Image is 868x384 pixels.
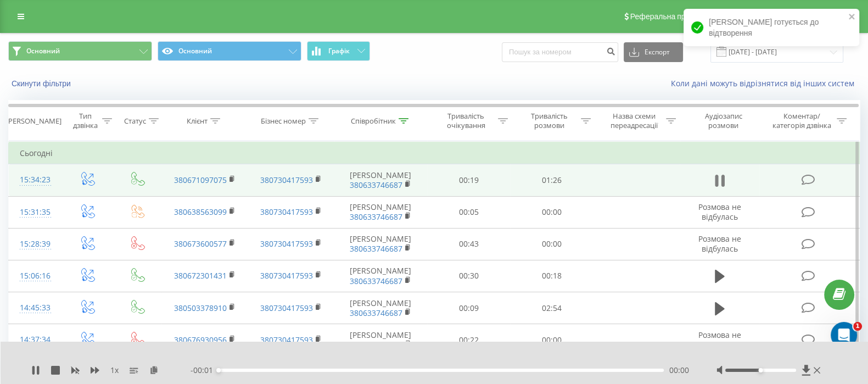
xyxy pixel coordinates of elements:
span: Реферальна програма [630,12,711,21]
a: 380633746687 [350,340,402,350]
div: 14:45:33 [20,297,51,319]
div: Тривалість розмови [520,112,578,130]
a: 380671097075 [174,175,227,185]
div: 15:28:39 [20,233,51,255]
td: 00:43 [427,228,510,260]
span: Розмова не відбулась [698,233,741,254]
a: 380730417593 [260,270,313,281]
a: 380730417593 [260,207,313,217]
div: Статус [124,116,146,126]
a: 380633746687 [350,243,402,254]
a: 380638563099 [174,207,227,217]
a: 380633746687 [350,276,402,286]
a: 380730417593 [260,303,313,313]
td: [PERSON_NAME] [334,292,427,324]
div: Accessibility label [759,368,763,372]
a: 380676930956 [174,335,227,345]
td: Сьогодні [9,142,860,164]
button: Скинути фільтри [8,79,76,88]
a: 380730417593 [260,175,313,185]
a: 380633746687 [350,308,402,318]
div: [PERSON_NAME] готується до відтворення [684,9,859,46]
div: Тип дзвінка [71,112,99,130]
div: Коментар/категорія дзвінка [770,112,834,130]
div: Тривалість очікування [437,112,495,130]
td: 00:19 [427,164,510,196]
td: 00:09 [427,292,510,324]
div: Аудіозапис розмови [690,112,757,130]
td: [PERSON_NAME] [334,228,427,260]
td: [PERSON_NAME] [334,164,427,196]
div: Назва схеми переадресації [604,112,663,130]
button: Основний [8,41,152,61]
button: close [848,12,856,23]
span: Графік [328,47,350,55]
div: 14:37:34 [20,329,51,350]
td: 00:00 [510,228,593,260]
span: Розмова не відбулась [698,330,741,350]
div: 15:31:35 [20,202,51,223]
div: Клієнт [187,116,208,126]
a: 380730417593 [260,238,313,249]
button: Графік [307,41,370,61]
td: 00:00 [510,196,593,228]
div: [PERSON_NAME] [6,116,61,126]
td: 00:05 [427,196,510,228]
iframe: Intercom live chat [831,322,857,348]
button: Основний [158,41,301,61]
td: 00:18 [510,260,593,292]
div: Бізнес номер [261,116,306,126]
input: Пошук за номером [502,42,618,62]
span: 1 x [110,365,119,376]
div: Accessibility label [216,368,221,372]
div: 15:06:16 [20,265,51,287]
a: 380633746687 [350,212,402,222]
a: Коли дані можуть відрізнятися вiд інших систем [671,78,860,88]
button: Експорт [624,42,683,62]
td: 00:30 [427,260,510,292]
td: [PERSON_NAME] [334,260,427,292]
a: 380673600577 [174,238,227,249]
span: 1 [853,322,862,331]
a: 380672301431 [174,270,227,281]
td: 01:26 [510,164,593,196]
td: [PERSON_NAME] [334,324,427,356]
a: 380730417593 [260,335,313,345]
span: Основний [26,47,60,55]
span: 00:00 [669,365,689,376]
div: Співробітник [351,116,396,126]
td: [PERSON_NAME] [334,196,427,228]
div: 15:34:23 [20,169,51,191]
td: 02:54 [510,292,593,324]
span: - 00:01 [191,365,219,376]
a: 380503378910 [174,303,227,313]
td: 00:22 [427,324,510,356]
td: 00:00 [510,324,593,356]
span: Розмова не відбулась [698,202,741,222]
a: 380633746687 [350,180,402,190]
